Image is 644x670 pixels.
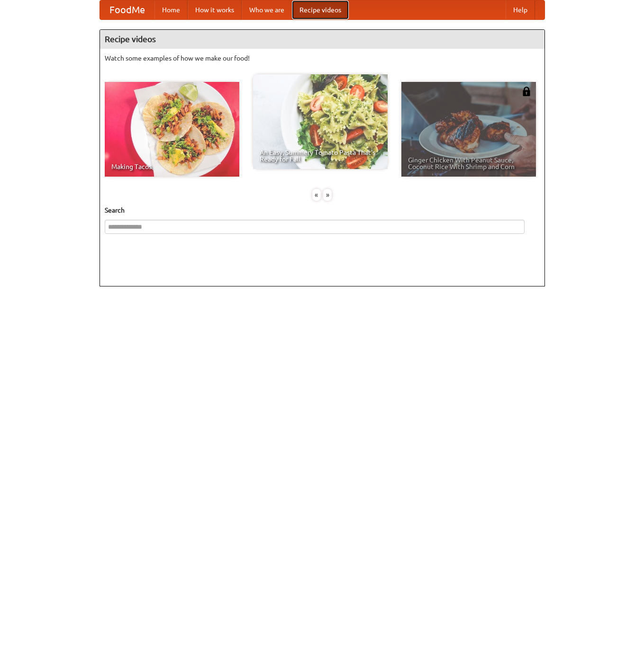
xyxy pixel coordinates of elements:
div: » [323,189,332,201]
a: Recipe videos [292,0,349,19]
div: « [312,189,321,201]
a: FoodMe [100,0,154,19]
p: Watch some examples of how we make our food! [105,54,540,63]
a: An Easy, Summery Tomato Pasta That's Ready for Fall [253,74,388,169]
a: Help [506,0,535,19]
span: Making Tacos [111,163,233,170]
a: Who we are [242,0,292,19]
a: Making Tacos [105,82,239,177]
h5: Search [105,205,540,215]
img: 483408.png [522,87,531,96]
h4: Recipe videos [100,30,544,49]
a: Home [154,0,188,19]
a: How it works [188,0,242,19]
span: An Easy, Summery Tomato Pasta That's Ready for Fall [260,149,381,162]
